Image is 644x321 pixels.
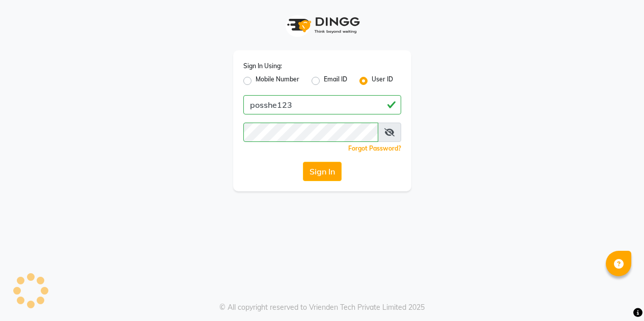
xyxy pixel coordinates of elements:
label: Email ID [324,75,347,87]
button: Sign In [303,162,342,181]
a: Forgot Password? [348,144,401,152]
img: logo1.svg [282,10,363,40]
label: Mobile Number [256,75,299,87]
label: User ID [372,75,393,87]
label: Sign In Using: [243,62,282,71]
input: Username [243,95,401,114]
input: Username [243,123,378,142]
